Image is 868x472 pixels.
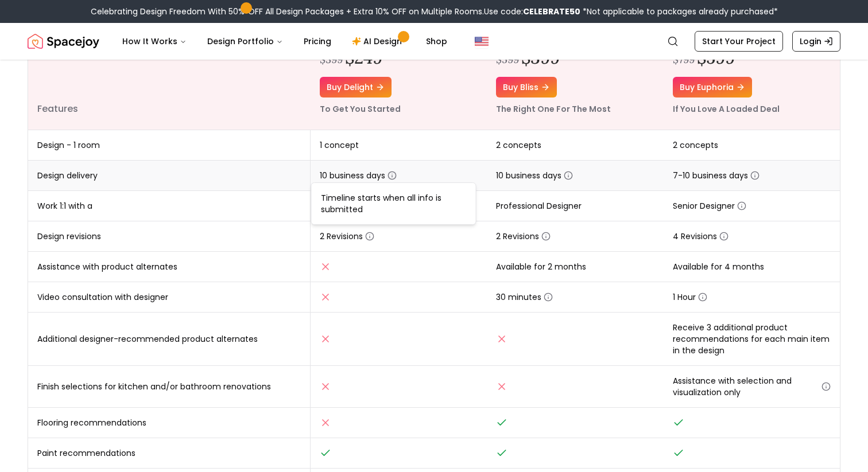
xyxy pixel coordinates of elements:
a: Buy bliss [496,77,557,97]
span: 2 concepts [673,139,718,151]
span: 4 Revisions [673,231,728,242]
span: 2 concepts [496,139,541,151]
b: CELEBRATE50 [523,6,580,17]
small: To Get You Started [320,103,401,115]
td: Flooring recommendations [28,408,311,438]
td: Available for 2 months [487,252,663,282]
nav: Global [28,23,840,60]
td: Paint recommendations [28,438,311,469]
div: Timeline starts when all info is submitted [311,182,476,225]
div: $399 [320,52,343,68]
span: 30 minutes [496,291,553,303]
td: Video consultation with designer [28,282,311,313]
img: Spacejoy Logo [28,30,99,53]
small: The Right One For The Most [496,103,611,115]
span: 10 business days [320,170,397,181]
a: Pricing [294,30,340,53]
span: 2 Revisions [496,231,551,242]
span: 1 Hour [673,291,707,303]
span: *Not applicable to packages already purchased* [580,6,778,17]
img: United States [475,34,489,48]
span: 10 business days [496,170,573,181]
small: If You Love A Loaded Deal [673,103,780,115]
td: Design revisions [28,221,311,252]
span: Use code: [484,6,580,17]
div: $599 [496,52,519,68]
a: Buy euphoria [673,77,752,97]
td: Design delivery [28,161,311,191]
a: Shop [417,30,456,53]
div: $799 [673,52,695,68]
td: Additional designer-recommended product alternates [28,313,311,366]
span: Assistance with selection and visualization only [673,375,831,398]
th: Features [28,17,311,130]
td: Available for 4 months [664,252,840,282]
td: Finish selections for kitchen and/or bathroom renovations [28,366,311,408]
td: Work 1:1 with a [28,191,311,221]
span: Senior Designer [673,200,746,212]
a: Spacejoy [28,30,99,53]
nav: Main [113,30,456,53]
span: 1 concept [320,139,359,151]
button: How It Works [113,30,196,53]
span: Professional Designer [496,200,582,212]
a: Buy delight [320,77,392,97]
span: 2 Revisions [320,231,374,242]
span: 7-10 business days [673,170,759,181]
td: Design - 1 room [28,130,311,161]
div: Celebrating Design Freedom With 50% OFF All Design Packages + Extra 10% OFF on Multiple Rooms. [91,6,778,17]
button: Design Portfolio [198,30,292,53]
a: Start Your Project [695,31,783,52]
a: Login [792,31,840,52]
td: Receive 3 additional product recommendations for each main item in the design [664,313,840,366]
td: Assistance with product alternates [28,252,311,282]
a: AI Design [343,30,414,53]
